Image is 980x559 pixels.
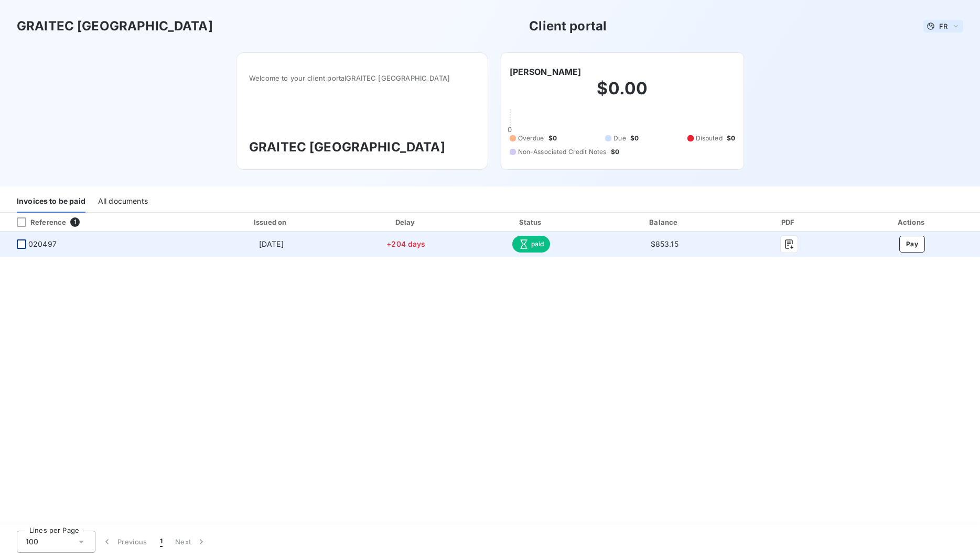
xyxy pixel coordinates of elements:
span: 0 [508,125,512,134]
span: $0 [727,134,735,143]
div: Actions [846,217,978,227]
div: PDF [736,217,842,227]
div: Delay [347,217,466,227]
span: $0 [630,134,639,143]
button: Next [169,531,213,553]
span: 100 [26,536,38,547]
div: Status [469,217,593,227]
span: Overdue [518,134,544,143]
h3: GRAITEC [GEOGRAPHIC_DATA] [17,17,213,36]
span: +204 days [386,239,425,248]
span: $0 [548,134,557,143]
span: 020497 [28,239,57,249]
h6: [PERSON_NAME] [510,65,581,78]
span: 1 [160,536,163,547]
h2: $0.00 [510,78,736,109]
span: Non-Associated Credit Notes [518,147,607,157]
span: Disputed [696,134,723,143]
button: Previous [95,531,154,553]
div: Balance [597,217,732,227]
h3: Client portal [529,17,607,36]
h3: GRAITEC [GEOGRAPHIC_DATA] [249,138,475,157]
div: All documents [98,191,148,213]
span: Due [613,134,626,143]
span: 1 [70,217,80,227]
span: paid [512,236,551,253]
span: $0 [611,147,619,157]
div: Issued on [200,217,343,227]
div: Invoices to be paid [17,191,85,213]
button: Pay [899,236,925,253]
span: $853.15 [651,239,679,248]
div: Reference [8,217,66,227]
span: [DATE] [259,239,284,248]
span: Welcome to your client portal GRAITEC [GEOGRAPHIC_DATA] [249,74,475,82]
button: 1 [154,531,169,553]
span: FR [939,22,947,30]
